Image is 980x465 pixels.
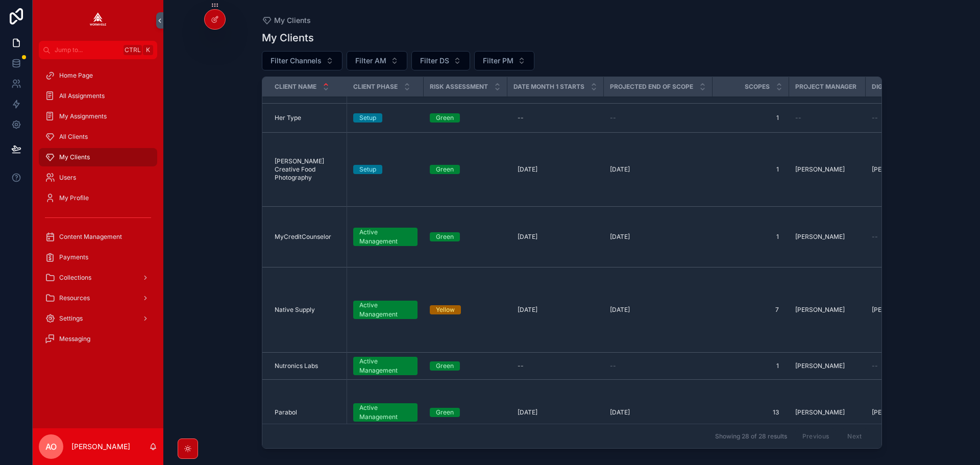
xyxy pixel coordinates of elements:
span: Collections [59,274,91,282]
a: Green [430,408,501,417]
span: Date Month 1 Starts [513,83,584,91]
div: scrollable content [33,59,163,361]
a: [DATE] [610,306,706,314]
a: [PERSON_NAME] [872,165,936,174]
a: Active Management [353,228,418,246]
button: Jump to...CtrlK [39,41,157,59]
a: MyCreditCounselor [275,233,341,241]
button: Select Button [347,51,407,70]
span: Parabol [275,408,297,417]
a: -- [872,114,936,122]
span: Resources [59,294,90,302]
span: 7 [723,306,779,314]
span: Users [59,174,76,182]
span: AO [45,440,57,453]
span: [DATE] [610,408,630,417]
a: -- [795,114,860,122]
span: Filter PM [483,56,513,66]
span: Client Phase [353,83,398,91]
span: Jump to... [55,46,119,54]
a: Settings [39,309,157,328]
div: Active Management [359,403,411,422]
span: Native Supply [275,306,315,314]
a: Green [430,165,501,174]
a: Active Management [353,301,418,319]
a: My Profile [39,189,157,207]
span: Risk Assessment [430,83,488,91]
span: Project Manager [795,83,856,91]
span: -- [872,362,878,370]
span: [PERSON_NAME] [795,408,845,417]
a: -- [610,114,706,122]
a: 1 [719,110,783,126]
a: [PERSON_NAME] [795,408,860,417]
a: [DATE] [610,233,706,241]
a: Yellow [430,305,501,314]
span: 13 [723,408,779,417]
span: Filter Channels [271,56,322,66]
button: Select Button [474,51,534,70]
span: Messaging [59,335,90,343]
a: [PERSON_NAME] [872,408,936,417]
a: -- [872,233,936,241]
a: Content Management [39,228,157,246]
span: Payments [59,253,88,261]
a: Collections [39,268,157,287]
span: Filter DS [420,56,449,66]
span: 1 [723,362,779,370]
span: [PERSON_NAME] [872,165,921,174]
div: Green [436,113,454,123]
span: Projected End of Scope [610,83,693,91]
a: [PERSON_NAME] [795,362,860,370]
span: -- [610,114,616,122]
span: Scopes [745,83,770,91]
a: [DATE] [610,408,706,417]
a: Resources [39,289,157,307]
a: Green [430,232,501,241]
span: -- [872,233,878,241]
a: 1 [719,229,783,245]
span: Content Management [59,233,122,241]
a: Active Management [353,403,418,422]
div: Green [436,408,454,417]
span: [DATE] [518,233,537,241]
div: Setup [359,113,376,123]
a: Active Management [353,357,418,375]
span: [PERSON_NAME] [795,362,845,370]
span: Digital Strategist [872,83,936,91]
a: [PERSON_NAME] [795,165,860,174]
a: -- [610,362,706,370]
img: App logo [90,12,106,29]
span: MyCreditCounselor [275,233,331,241]
span: Filter AM [355,56,386,66]
span: All Clients [59,133,88,141]
span: Settings [59,314,83,323]
a: My Assignments [39,107,157,126]
a: [PERSON_NAME] [872,306,936,314]
a: 1 [719,358,783,374]
a: Setup [353,165,418,174]
span: 1 [723,233,779,241]
span: [PERSON_NAME] [795,233,845,241]
span: 1 [723,114,779,122]
a: [DATE] [513,404,598,421]
a: Home Page [39,66,157,85]
span: [PERSON_NAME] [872,408,921,417]
a: Setup [353,113,418,123]
span: Her Type [275,114,301,122]
div: -- [518,362,524,370]
span: K [144,46,152,54]
span: 1 [723,165,779,174]
a: Users [39,168,157,187]
a: [PERSON_NAME] Creative Food Photography [275,157,341,182]
a: -- [513,110,598,126]
a: -- [513,358,598,374]
a: -- [872,362,936,370]
span: [PERSON_NAME] [795,306,845,314]
a: Messaging [39,330,157,348]
a: My Clients [262,15,311,26]
h1: My Clients [262,31,314,45]
a: 1 [719,161,783,178]
span: Nutronics Labs [275,362,318,370]
div: Green [436,165,454,174]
